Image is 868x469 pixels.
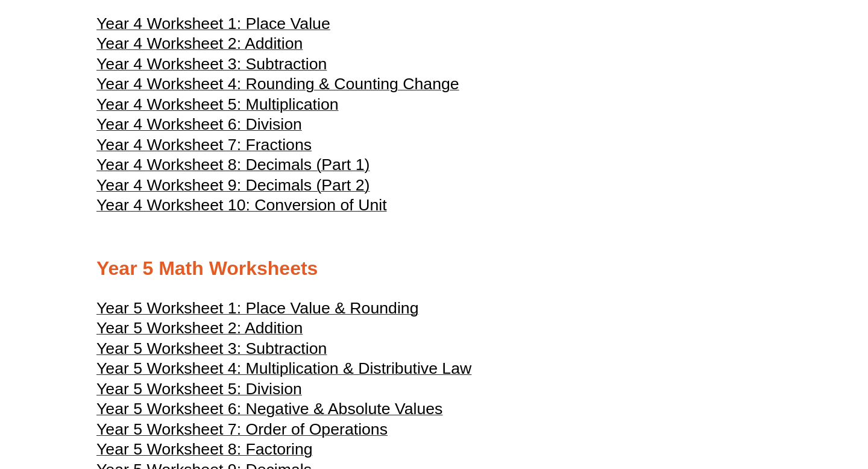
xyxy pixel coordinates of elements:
[96,20,330,32] a: Year 4 Worksheet 1: Place Value
[96,420,388,438] span: Year 5 Worksheet 7: Order of Operations
[96,385,302,397] a: Year 5 Worksheet 5: Division
[96,156,370,174] span: Year 4 Worksheet 8: Decimals (Part 1)
[96,345,327,357] a: Year 5 Worksheet 3: Subtraction
[96,55,327,73] span: Year 4 Worksheet 3: Subtraction
[96,161,370,173] a: Year 4 Worksheet 8: Decimals (Part 1)
[96,426,388,438] a: Year 5 Worksheet 7: Order of Operations
[96,304,418,316] a: Year 5 Worksheet 1: Place Value & Rounding
[96,141,312,153] a: Year 4 Worksheet 7: Fractions
[96,136,312,154] span: Year 4 Worksheet 7: Fractions
[96,196,387,214] span: Year 4 Worksheet 10: Conversion of Unit
[96,14,330,33] span: Year 4 Worksheet 1: Place Value
[96,121,302,133] a: Year 4 Worksheet 6: Division
[96,380,302,398] span: Year 5 Worksheet 5: Division
[96,75,459,93] span: Year 4 Worksheet 4: Rounding & Counting Change
[96,95,339,113] span: Year 4 Worksheet 5: Multiplication
[96,400,442,418] span: Year 5 Worksheet 6: Negative & Absolute Values
[96,339,327,357] span: Year 5 Worksheet 3: Subtraction
[96,60,327,72] a: Year 4 Worksheet 3: Subtraction
[96,365,471,377] a: Year 5 Worksheet 4: Multiplication & Distributive Law
[661,333,868,469] iframe: Chat Widget
[96,34,303,52] span: Year 4 Worksheet 2: Addition
[96,405,442,417] a: Year 5 Worksheet 6: Negative & Absolute Values
[96,319,303,337] span: Year 5 Worksheet 2: Addition
[96,256,772,282] h2: Year 5 Math Worksheets
[96,80,459,92] a: Year 4 Worksheet 4: Rounding & Counting Change
[96,101,339,113] a: Year 4 Worksheet 5: Multiplication
[96,359,471,377] span: Year 5 Worksheet 4: Multiplication & Distributive Law
[96,324,303,336] a: Year 5 Worksheet 2: Addition
[96,115,302,133] span: Year 4 Worksheet 6: Division
[96,181,370,194] a: Year 4 Worksheet 9: Decimals (Part 2)
[96,201,387,213] a: Year 4 Worksheet 10: Conversion of Unit
[96,176,370,194] span: Year 4 Worksheet 9: Decimals (Part 2)
[96,445,313,458] a: Year 5 Worksheet 8: Factoring
[96,299,418,317] span: Year 5 Worksheet 1: Place Value & Rounding
[96,440,313,458] span: Year 5 Worksheet 8: Factoring
[96,40,303,52] a: Year 4 Worksheet 2: Addition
